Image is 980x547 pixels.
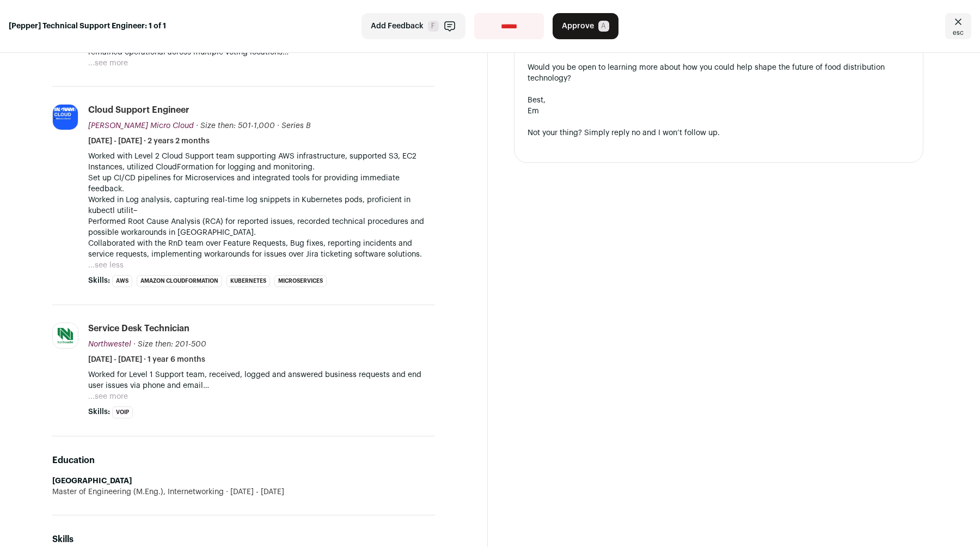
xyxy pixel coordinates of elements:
span: Add Feedback [371,21,424,32]
li: Amazon CloudFormation [137,275,222,287]
span: esc [953,28,964,37]
button: ...see more [88,391,128,402]
button: Approve A [553,13,618,39]
span: Northwestel [88,341,131,348]
span: Skills: [88,275,110,286]
span: F [428,21,439,32]
img: d301635a07b3a6634cc4fac4adefe59bdd82a82ba12ab3c5fca74e8109c254e0 [53,105,78,130]
span: · Size then: 501-1,000 [196,122,275,130]
span: A [598,21,609,32]
span: [DATE] - [DATE] · 2 years 2 months [88,136,210,147]
strong: [Pepper] Technical Support Engineer: 1 of 1 [9,21,166,32]
span: · Size then: 201-500 [133,341,206,348]
strong: [GEOGRAPHIC_DATA] [52,477,132,485]
h2: Education [52,454,435,467]
div: Would you be open to learning more about how you could help shape the future of food distribution... [528,62,910,84]
button: Add Feedback F [362,13,465,39]
div: Service Desk Technician [88,323,189,335]
p: Worked with Level 2 Cloud Support team supporting AWS infrastructure, supported S3, EC2 Instances... [88,151,435,260]
li: AWS [112,275,132,287]
li: VoIP [112,406,133,418]
span: Skills: [88,406,110,417]
div: Master of Engineering (M.Eng.), Internetworking [52,487,435,497]
li: Kubernetes [226,275,270,287]
button: ...see more [88,58,128,69]
p: Worked for Level 1 Support team, received, logged and answered business requests and end user iss... [88,369,435,391]
li: Microservices [274,275,327,287]
span: Approve [562,21,594,32]
h2: Skills [52,533,435,546]
div: Best, [528,95,910,106]
div: Not your thing? Simply reply no and I won’t follow up. [528,127,910,138]
span: · [277,120,279,131]
img: ce4ed00778c031c5e9343f5e43f74e466cb5b9447e060714357d32c3ef8be243.jpg [53,323,78,348]
span: [PERSON_NAME] Micro Cloud [88,122,194,130]
span: Series B [281,122,311,130]
span: [DATE] - [DATE] · 1 year 6 months [88,354,205,365]
div: Em [528,106,910,117]
a: Close [945,13,971,39]
button: ...see less [88,260,124,271]
div: Cloud Support Engineer [88,104,189,116]
span: [DATE] - [DATE] [224,487,284,497]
